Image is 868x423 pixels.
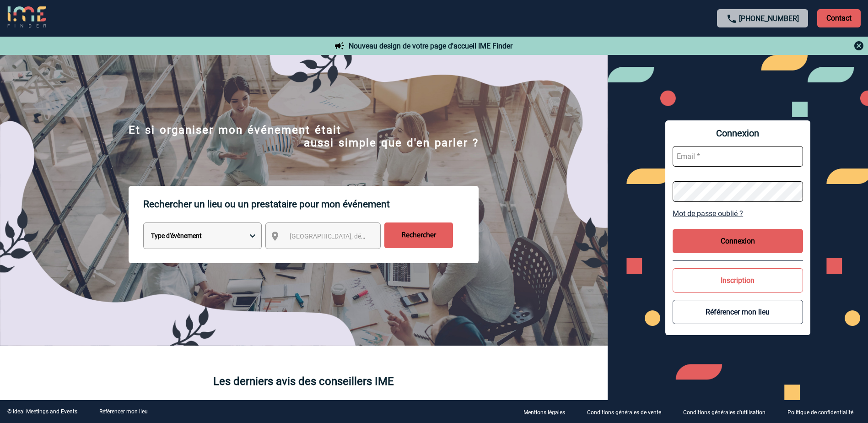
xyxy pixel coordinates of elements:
[516,407,580,416] a: Mentions légales
[673,300,803,324] button: Référencer mon lieu
[523,409,565,416] p: Mentions légales
[676,407,780,416] a: Conditions générales d'utilisation
[673,229,803,253] button: Connexion
[673,146,803,167] input: Email *
[99,408,148,415] a: Référencer mon lieu
[143,186,479,222] p: Rechercher un lieu ou un prestataire pour mon événement
[683,409,766,416] p: Conditions générales d'utilisation
[290,233,417,240] span: [GEOGRAPHIC_DATA], département, région...
[787,409,853,416] p: Politique de confidentialité
[780,407,868,416] a: Politique de confidentialité
[587,409,661,416] p: Conditions générales de vente
[580,407,676,416] a: Conditions générales de vente
[673,209,803,218] a: Mot de passe oublié ?
[673,128,803,139] span: Connexion
[817,9,861,27] p: Contact
[673,268,803,293] button: Inscription
[726,13,737,24] img: call-24-px.png
[7,408,77,415] div: © Ideal Meetings and Events
[384,222,453,248] input: Rechercher
[739,14,799,23] a: [PHONE_NUMBER]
